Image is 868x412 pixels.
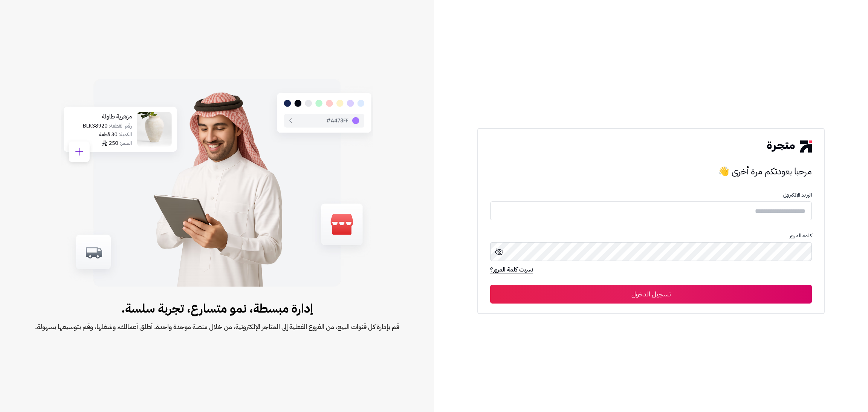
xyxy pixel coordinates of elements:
p: كلمة المرور [490,233,812,239]
span: إدارة مبسطة، نمو متسارع، تجربة سلسة. [35,299,399,317]
p: البريد الإلكترونى [490,192,812,198]
h3: مرحبا بعودتكم مرة أخرى 👋 [490,164,812,179]
button: تسجيل الدخول [490,285,812,304]
span: قم بإدارة كل قنوات البيع، من الفروع الفعلية إلى المتاجر الإلكترونية، من خلال منصة موحدة واحدة. أط... [35,321,399,333]
a: نسيت كلمة المرور؟ [490,265,533,276]
img: logo-2.png [767,140,811,153]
